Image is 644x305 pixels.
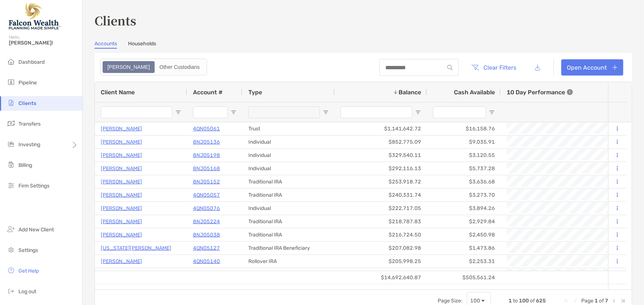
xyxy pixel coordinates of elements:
[7,119,16,128] img: transfers icon
[9,40,78,46] span: [PERSON_NAME]!
[242,136,335,148] div: Individual
[7,245,16,254] img: settings icon
[335,202,427,215] div: $222,717.05
[193,137,220,147] p: 8NJ05136
[248,89,262,96] span: Type
[242,189,335,201] div: Traditional IRA
[193,243,220,253] a: 4QN05127
[509,298,512,304] span: 1
[427,271,501,284] div: $505,561.24
[18,268,39,274] span: Get Help
[7,78,16,87] img: pipeline icon
[101,137,142,147] a: [PERSON_NAME]
[101,230,142,239] a: [PERSON_NAME]
[101,270,142,279] a: [PERSON_NAME]
[193,89,223,96] span: Account #
[335,268,427,281] div: $199,239.49
[101,217,142,226] a: [PERSON_NAME]
[507,82,573,102] div: 10 Day Performance
[9,3,61,29] img: Falcon Wealth Planning Logo
[18,59,45,65] span: Dashboard
[599,298,604,304] span: of
[519,298,529,304] span: 100
[101,164,142,173] p: [PERSON_NAME]
[101,190,142,200] a: [PERSON_NAME]
[18,227,54,233] span: Add New Client
[18,121,41,127] span: Transfers
[193,270,220,279] a: 8NJ05163
[399,89,421,96] span: Balance
[335,228,427,241] div: $216,724.50
[530,298,535,304] span: of
[427,215,501,228] div: $2,929.84
[427,122,501,135] div: $16,158.76
[155,62,204,72] div: Other Custodians
[101,257,142,266] a: [PERSON_NAME]
[18,247,38,253] span: Settings
[466,59,522,76] button: Clear Filters
[7,57,16,66] img: dashboard icon
[335,255,427,268] div: $205,998.25
[427,228,501,241] div: $2,450.98
[193,204,220,213] a: 4QN05076
[242,215,335,228] div: Traditional IRA
[94,12,632,29] h3: Clients
[94,41,117,49] a: Accounts
[193,217,220,226] a: 8NJ05224
[7,140,16,148] img: investing icon
[620,298,626,304] div: Last Page
[18,162,32,168] span: Billing
[231,109,237,115] button: Open Filter Menu
[7,266,16,275] img: get-help icon
[427,162,501,175] div: $5,737.28
[427,255,501,268] div: $2,253.31
[101,204,142,213] a: [PERSON_NAME]
[341,106,412,118] input: Balance Filter Input
[7,287,16,295] img: logout icon
[7,181,16,190] img: firm-settings icon
[18,141,40,148] span: Investing
[193,257,220,266] a: 4QN05140
[611,298,617,304] div: Next Page
[242,149,335,162] div: Individual
[433,106,486,118] input: Cash Available Filter Input
[18,100,36,106] span: Clients
[561,59,623,76] a: Open Account
[193,230,220,239] a: 8NJ05038
[427,189,501,201] div: $3,273.70
[427,268,501,281] div: $4,232.18
[427,242,501,255] div: $1,473.86
[242,175,335,188] div: Traditional IRA
[335,175,427,188] div: $253,918.72
[193,151,220,160] p: 8NJ05198
[101,124,142,133] a: [PERSON_NAME]
[193,164,220,173] p: 8NJ05168
[193,124,220,133] p: 4QN05061
[470,298,480,304] div: 100
[242,255,335,268] div: Rollover IRA
[101,106,172,118] input: Client Name Filter Input
[438,298,462,304] div: Page Size:
[454,89,495,96] span: Cash Available
[335,122,427,135] div: $1,141,642.72
[193,106,228,118] input: Account # Filter Input
[605,298,608,304] span: 7
[427,136,501,148] div: $9,035.91
[335,189,427,201] div: $240,331.74
[335,162,427,175] div: $292,116.13
[128,41,156,49] a: Households
[335,242,427,255] div: $207,082.98
[7,98,16,107] img: clients icon
[18,288,36,295] span: Log out
[103,62,154,72] div: Zoe
[193,190,220,200] a: 4QN05057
